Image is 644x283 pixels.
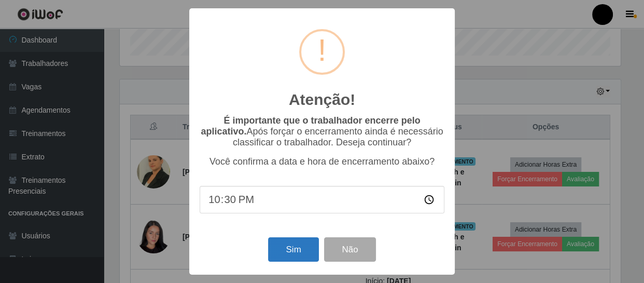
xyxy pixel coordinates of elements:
h2: Atenção! [289,90,355,109]
p: Após forçar o encerramento ainda é necessário classificar o trabalhador. Deseja continuar? [200,115,444,148]
p: Você confirma a data e hora de encerramento abaixo? [200,156,444,167]
button: Sim [268,237,318,262]
b: É importante que o trabalhador encerre pelo aplicativo. [201,115,420,137]
button: Não [324,237,375,262]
